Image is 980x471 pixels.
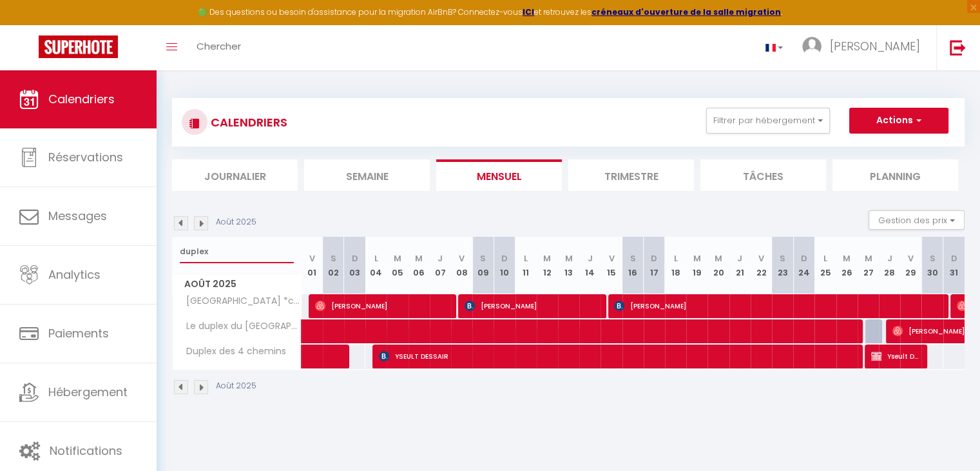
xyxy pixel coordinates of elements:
abbr: D [501,252,508,265]
button: Actions [849,108,948,134]
th: 13 [558,237,579,294]
span: Notifications [50,443,122,459]
abbr: D [801,252,807,265]
a: Chercher [187,25,251,70]
abbr: S [331,252,336,265]
th: 07 [430,237,451,294]
th: 18 [665,237,686,294]
span: [PERSON_NAME] [465,294,599,318]
th: 25 [814,237,836,294]
th: 17 [644,237,665,294]
button: Filtrer par hébergement [706,108,830,134]
th: 19 [686,237,707,294]
span: Hébergement [48,384,128,400]
abbr: J [887,252,892,265]
th: 23 [772,237,793,294]
span: [PERSON_NAME] [315,294,450,318]
th: 04 [365,237,387,294]
a: créneaux d'ouverture de la salle migration [591,6,781,17]
span: [GEOGRAPHIC_DATA] *centre ville* [175,294,303,308]
abbr: J [588,252,593,265]
th: 21 [729,237,751,294]
th: 09 [472,237,494,294]
abbr: D [352,252,358,265]
abbr: V [608,252,614,265]
th: 24 [793,237,814,294]
input: Rechercher un logement... [180,240,294,263]
abbr: L [524,252,528,265]
abbr: D [651,252,657,265]
button: Ouvrir le widget de chat LiveChat [10,5,49,44]
abbr: S [780,252,785,265]
abbr: L [823,252,827,265]
abbr: D [951,252,957,265]
span: YSEULT DESSAIR [379,344,854,368]
abbr: M [864,252,872,265]
abbr: V [309,252,315,265]
span: Réservations [48,149,123,165]
abbr: M [394,252,401,265]
h3: CALENDRIERS [207,108,287,137]
span: Paiements [48,325,109,341]
span: Analytics [48,266,101,283]
span: Yseult DESSAIR [871,344,921,368]
button: Gestion des prix [869,210,965,230]
th: 06 [408,237,430,294]
abbr: S [630,252,636,265]
th: 03 [344,237,365,294]
abbr: V [758,252,764,265]
abbr: J [437,252,443,265]
abbr: L [674,252,678,265]
th: 29 [900,237,921,294]
th: 11 [515,237,537,294]
img: Super Booking [39,35,118,58]
th: 28 [879,237,900,294]
li: Planning [832,159,958,191]
span: [PERSON_NAME] [830,38,920,54]
th: 01 [302,237,323,294]
span: Calendriers [48,91,115,107]
span: Août 2025 [173,275,301,294]
th: 16 [622,237,644,294]
abbr: J [737,252,742,265]
abbr: L [374,252,378,265]
abbr: S [480,252,486,265]
th: 20 [707,237,729,294]
th: 22 [751,237,772,294]
li: Mensuel [436,159,562,191]
th: 26 [836,237,858,294]
span: Duplex des 4 chemins [175,345,289,359]
th: 31 [943,237,965,294]
img: ... [802,37,821,56]
abbr: M [565,252,573,265]
th: 14 [579,237,600,294]
span: Le duplex du [GEOGRAPHIC_DATA] [175,319,303,334]
abbr: S [929,252,935,265]
p: Août 2025 [216,380,256,392]
th: 15 [600,237,622,294]
span: Chercher [197,39,241,53]
abbr: M [543,252,551,265]
abbr: M [843,252,850,265]
li: Trimestre [568,159,694,191]
li: Journalier [172,159,298,191]
th: 05 [387,237,408,294]
th: 30 [921,237,943,294]
abbr: M [415,252,423,265]
p: Août 2025 [216,216,256,228]
a: ICI [523,6,534,17]
th: 10 [494,237,515,294]
span: Messages [48,208,107,224]
a: ... [PERSON_NAME] [793,25,936,70]
abbr: M [693,252,701,265]
span: [PERSON_NAME] [614,294,940,318]
th: 02 [323,237,344,294]
li: Tâches [700,159,826,191]
th: 27 [858,237,879,294]
img: logout [950,39,966,55]
abbr: V [908,252,914,265]
abbr: M [715,252,722,265]
li: Semaine [304,159,430,191]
